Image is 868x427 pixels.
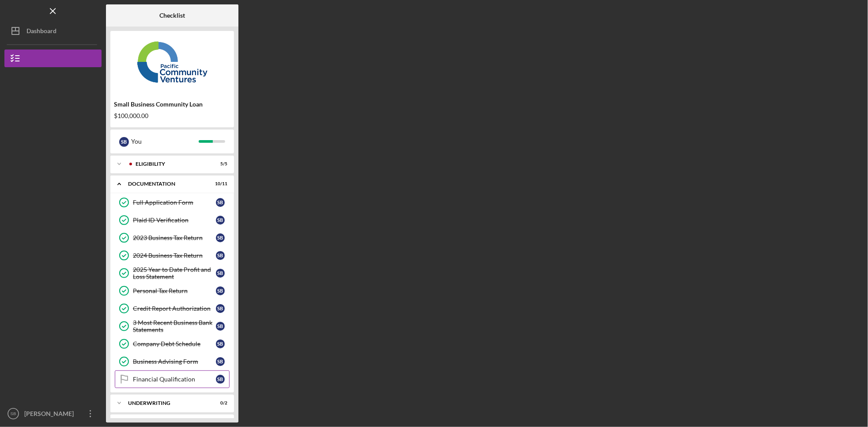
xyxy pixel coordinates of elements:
div: Dashboard [26,22,57,42]
div: S B [216,357,225,366]
a: 3 Most Recent Business Bank StatementsSB [115,317,230,335]
div: [PERSON_NAME] [22,405,79,425]
a: Plaid ID VerificationSB [115,211,230,229]
div: Full Application Form [133,199,216,206]
div: Underwriting [128,400,205,406]
div: 10 / 11 [211,181,227,187]
div: Financial Qualification [133,376,216,383]
div: 3 Most Recent Business Bank Statements [133,319,216,333]
a: Full Application FormSB [115,194,230,211]
div: S B [216,375,225,384]
div: S B [216,216,225,225]
div: S B [216,198,225,207]
div: S B [119,137,129,147]
div: S B [216,339,225,348]
button: Dashboard [4,22,102,40]
div: S B [216,322,225,331]
div: Eligibility [136,161,205,167]
text: SB [11,412,16,416]
button: SB[PERSON_NAME] [4,405,102,423]
div: S B [216,251,225,260]
div: Documentation [128,181,205,187]
div: S B [216,269,225,278]
div: 0 / 2 [211,400,227,406]
img: Product logo [110,35,234,88]
div: S B [216,304,225,313]
a: 2023 Business Tax ReturnSB [115,229,230,247]
div: 2024 Business Tax Return [133,252,216,259]
a: Company Debt ScheduleSB [115,335,230,353]
b: Checklist [159,12,185,19]
a: Personal Tax ReturnSB [115,282,230,300]
div: Plaid ID Verification [133,217,216,224]
a: Financial QualificationSB [115,370,230,388]
div: Small Business Community Loan [114,101,230,108]
a: 2024 Business Tax ReturnSB [115,247,230,264]
div: Company Debt Schedule [133,340,216,347]
div: You [131,134,199,149]
a: Business Advising FormSB [115,353,230,370]
a: Credit Report AuthorizationSB [115,300,230,317]
div: $100,000.00 [114,112,230,119]
div: S B [216,233,225,242]
div: Credit Report Authorization [133,305,216,312]
div: 5 / 5 [211,161,227,167]
a: 2025 Year to Date Profit and Loss StatementSB [115,264,230,282]
div: S B [216,286,225,295]
div: 2025 Year to Date Profit and Loss Statement [133,266,216,280]
div: 2023 Business Tax Return [133,234,216,241]
div: Personal Tax Return [133,287,216,294]
div: Business Advising Form [133,358,216,365]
